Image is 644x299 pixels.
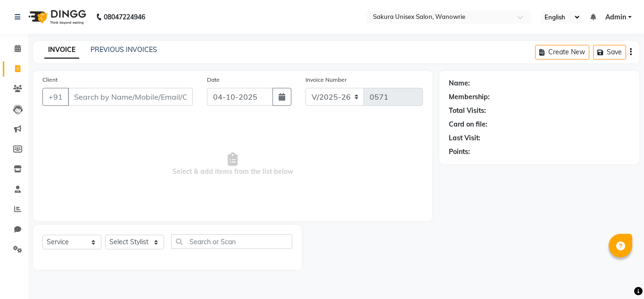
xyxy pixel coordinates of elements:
label: Date [207,76,220,84]
div: Total Visits: [449,106,486,116]
div: Membership: [449,92,490,102]
div: Name: [449,78,470,88]
label: Invoice Number [305,76,347,84]
button: Save [593,45,626,60]
b: 08047224946 [104,4,145,30]
img: logo [24,4,89,30]
span: Select & add items from the list below [42,117,423,212]
input: Search by Name/Mobile/Email/Code [68,88,193,106]
input: Search or Scan [171,234,292,249]
a: INVOICE [44,42,79,59]
div: Points: [449,147,470,157]
div: Last Visit: [449,133,480,143]
a: PREVIOUS INVOICES [91,45,157,54]
button: Create New [535,45,589,60]
button: +91 [42,88,69,106]
iframe: chat widget [604,261,635,290]
span: Admin [605,12,626,22]
div: Card on file: [449,120,487,129]
label: Client [42,76,58,84]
